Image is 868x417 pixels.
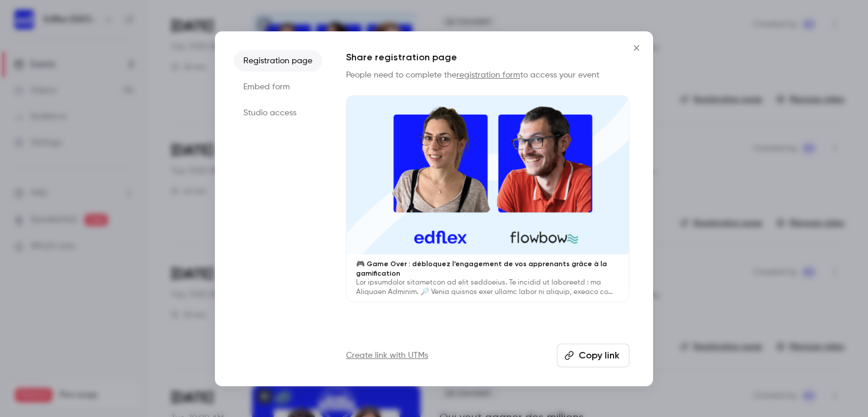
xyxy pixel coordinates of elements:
button: Close [625,36,648,60]
li: Studio access [234,102,322,124]
p: Lor ipsumdolor sitametcon ad elit seddoeius. Te incidid ut laboreetd : ma Aliquaen Adminim. 🔎 Ven... [356,278,619,297]
button: Copy link [557,344,629,367]
p: 🎮 Game Over : débloquez l’engagement de vos apprenants grâce à la gamification [356,259,619,278]
p: People need to complete the to access your event [346,69,629,81]
li: Embed form [234,76,322,98]
li: Registration page [234,50,322,72]
a: 🎮 Game Over : débloquez l’engagement de vos apprenants grâce à la gamificationLor ipsumdolor sita... [346,95,629,303]
h1: Share registration page [346,50,629,64]
a: registration form [456,71,520,79]
a: Create link with UTMs [346,350,428,361]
